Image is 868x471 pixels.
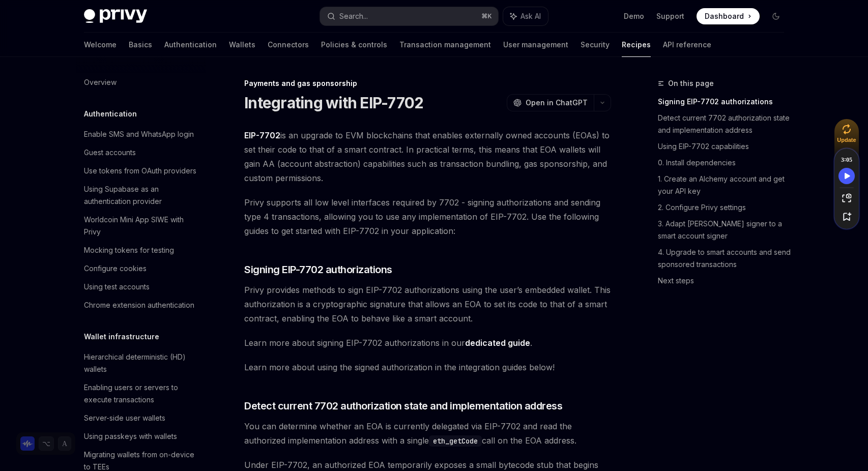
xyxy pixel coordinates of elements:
[84,76,117,89] div: Overview
[244,78,611,89] div: Payments and gas sponsorship
[84,165,196,177] div: Use tokens from OAuth providers
[84,146,136,159] div: Guest accounts
[229,33,255,57] a: Wallets
[624,11,644,21] a: Demo
[76,427,206,446] a: Using passkeys with wallets
[244,360,611,374] span: Learn more about using the signed authorization in the integration guides below!
[84,183,200,208] div: Using Supabase as an authentication provider
[76,348,206,378] a: Hierarchical deterministic (HD) wallets
[84,33,117,57] a: Welcome
[658,171,792,199] a: 1. Create an Alchemy account and get your API key
[320,7,498,25] button: Search...⌘K
[84,381,200,406] div: Enabling users or servers to execute transactions
[244,262,392,277] span: Signing EIP-7702 authorizations
[658,110,792,138] a: Detect current 7702 authorization state and implementation address
[658,155,792,171] a: 0. Install dependencies
[76,143,206,162] a: Guest accounts
[244,419,611,448] span: You can determine whether an EOA is currently delegated via EIP-7702 and read the authorized impl...
[164,33,217,57] a: Authentication
[84,214,200,238] div: Worldcoin Mini App SIWE with Privy
[84,430,177,443] div: Using passkeys with wallets
[76,180,206,211] a: Using Supabase as an authentication provider
[465,338,530,348] a: dedicated guide
[76,125,206,143] a: Enable SMS and WhatsApp login
[76,296,206,314] a: Chrome extension authentication
[668,77,714,90] span: On this page
[526,98,588,108] span: Open in ChatGPT
[507,94,594,111] button: Open in ChatGPT
[503,33,568,57] a: User management
[76,278,206,296] a: Using test accounts
[76,162,206,180] a: Use tokens from OAuth providers
[481,12,492,20] span: ⌘ K
[76,378,206,409] a: Enabling users or servers to execute transactions
[658,199,792,216] a: 2. Configure Privy settings
[658,244,792,273] a: 4. Upgrade to smart accounts and send sponsored transactions
[244,399,562,413] span: Detect current 7702 authorization state and implementation address
[656,11,684,21] a: Support
[76,259,206,278] a: Configure cookies
[244,130,280,141] a: EIP-7702
[520,11,541,21] span: Ask AI
[658,273,792,289] a: Next steps
[581,33,610,57] a: Security
[84,108,137,120] h5: Authentication
[129,33,152,57] a: Basics
[244,128,611,185] span: is an upgrade to EVM blockchains that enables externally owned accounts (EOAs) to set their code ...
[503,7,548,25] button: Ask AI
[76,211,206,241] a: Worldcoin Mini App SIWE with Privy
[321,33,387,57] a: Policies & controls
[76,241,206,259] a: Mocking tokens for testing
[244,195,611,238] span: Privy supports all low level interfaces required by 7702 - signing authorizations and sending typ...
[244,336,611,350] span: Learn more about signing EIP-7702 authorizations in our .
[84,9,147,23] img: dark logo
[658,94,792,110] a: Signing EIP-7702 authorizations
[622,33,651,57] a: Recipes
[244,94,423,112] h1: Integrating with EIP-7702
[84,244,174,256] div: Mocking tokens for testing
[429,435,482,447] code: eth_getCode
[84,299,194,311] div: Chrome extension authentication
[663,33,711,57] a: API reference
[84,351,200,375] div: Hierarchical deterministic (HD) wallets
[76,73,206,92] a: Overview
[658,138,792,155] a: Using EIP-7702 capabilities
[84,331,159,343] h5: Wallet infrastructure
[658,216,792,244] a: 3. Adapt [PERSON_NAME] signer to a smart account signer
[76,409,206,427] a: Server-side user wallets
[84,128,194,140] div: Enable SMS and WhatsApp login
[705,11,744,21] span: Dashboard
[697,8,760,24] a: Dashboard
[84,412,165,424] div: Server-side user wallets
[399,33,491,57] a: Transaction management
[268,33,309,57] a: Connectors
[84,262,147,275] div: Configure cookies
[339,10,368,22] div: Search...
[84,281,150,293] div: Using test accounts
[768,8,784,24] button: Toggle dark mode
[244,283,611,326] span: Privy provides methods to sign EIP-7702 authorizations using the user’s embedded wallet. This aut...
